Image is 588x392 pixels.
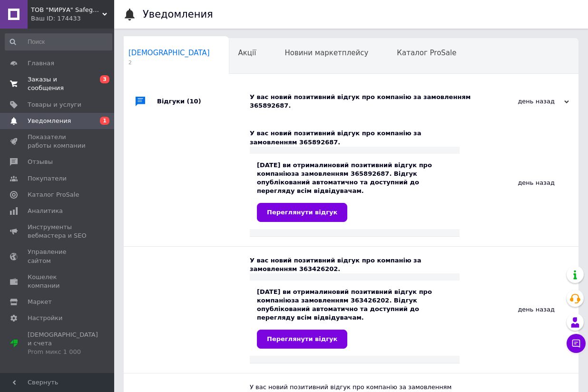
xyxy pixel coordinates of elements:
span: Акції [238,49,256,57]
div: день назад [460,120,578,246]
div: У вас новий позитивний відгук про компанію за замовленням 363426202. [250,256,460,273]
div: [DATE] ви отримали за замовленням 365892687. Відгук опублікований автоматично та доступний до пер... [257,161,452,222]
div: Ваш ID: 174433 [31,14,114,23]
span: Товары и услуги [28,101,81,109]
div: Відгуки [157,83,250,120]
span: Уведомления [28,117,71,125]
div: У вас новий позитивний відгук про компанію за замовленням 365892687. [250,129,460,146]
span: Кошелек компании [28,273,88,290]
span: Маркет [28,298,52,306]
span: Переглянути відгук [267,209,337,216]
span: Показатели работы компании [28,133,88,150]
button: Чат с покупателем [567,334,586,353]
span: [DEMOGRAPHIC_DATA] [128,49,210,57]
span: Аналитика [28,207,63,215]
a: Переглянути відгук [257,203,347,222]
span: Инструменты вебмастера и SEO [28,223,88,240]
span: 2 [128,59,210,66]
span: 3 [100,75,109,83]
div: У вас новий позитивний відгук про компанію за замовленням 365892687. [250,93,474,110]
a: Переглянути відгук [257,330,347,349]
div: день назад [460,247,578,373]
span: Каталог ProSale [28,191,79,199]
b: новий позитивний відгук про компанію [257,288,432,304]
span: ТОВ "МИРУА" Safegas газовое оборудование [31,6,102,14]
span: Каталог ProSale [397,49,456,57]
b: новий позитивний відгук про компанію [257,161,432,177]
span: Главная [28,59,54,68]
span: 1 [100,117,109,125]
span: Покупатели [28,174,67,183]
span: (10) [187,98,201,105]
div: день назад [474,97,569,106]
h1: Уведомления [143,9,213,20]
span: Настройки [28,314,62,322]
span: Заказы и сообщения [28,75,88,92]
span: [DEMOGRAPHIC_DATA] и счета [28,331,98,357]
div: [DATE] ви отримали за замовленням 363426202. Відгук опублікований автоматично та доступний до пер... [257,288,452,349]
input: Поиск [5,33,112,50]
span: Отзывы [28,158,53,166]
span: Новини маркетплейсу [284,49,368,57]
span: Управление сайтом [28,248,88,265]
span: Переглянути відгук [267,335,337,342]
div: Prom микс 1 000 [28,348,98,356]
